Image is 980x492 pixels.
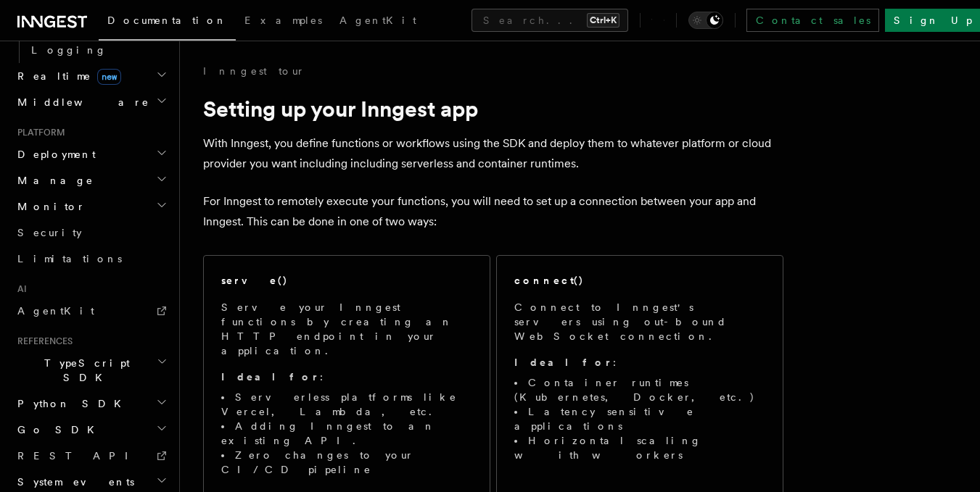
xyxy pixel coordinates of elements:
span: AgentKit [17,305,94,317]
button: Python SDK [12,391,170,417]
span: Python SDK [12,396,130,411]
li: Zero changes to your CI/CD pipeline [221,448,472,477]
button: Realtimenew [12,63,170,89]
h2: connect() [514,273,584,288]
kbd: Ctrl+K [587,13,619,28]
span: AgentKit [339,14,416,26]
h1: Setting up your Inngest app [203,96,783,122]
span: Go SDK [12,422,103,437]
p: Serve your Inngest functions by creating an HTTP endpoint in your application. [221,300,472,358]
strong: Ideal for [221,371,320,383]
span: new [97,69,121,85]
a: AgentKit [331,4,425,39]
a: Security [12,220,170,246]
button: Monitor [12,193,170,220]
button: Deployment [12,141,170,167]
button: TypeScript SDK [12,350,170,391]
li: Horizontal scaling with workers [514,433,765,462]
a: Limitations [12,246,170,272]
span: Manage [12,173,94,188]
button: Toggle dark mode [688,12,723,29]
span: System events [12,475,134,489]
span: Monitor [12,199,86,214]
button: Search...Ctrl+K [472,9,628,32]
a: Contact sales [746,9,879,32]
button: Go SDK [12,417,170,443]
span: Examples [244,14,322,26]
span: TypeScript SDK [12,356,157,385]
strong: Ideal for [514,357,613,368]
span: Limitations [17,253,122,264]
span: Logging [31,44,107,56]
span: References [12,335,73,347]
span: AI [12,283,27,295]
span: Middleware [12,95,149,109]
p: : [221,370,472,384]
span: Deployment [12,147,96,162]
button: Middleware [12,89,170,115]
span: REST API [17,450,141,462]
li: Latency sensitive applications [514,404,765,433]
a: Logging [25,37,170,63]
h2: serve() [221,273,288,288]
a: Documentation [99,4,236,41]
a: Examples [236,4,331,39]
a: Inngest tour [203,64,305,78]
p: For Inngest to remotely execute your functions, you will need to set up a connection between your... [203,191,783,232]
span: Platform [12,127,65,138]
li: Adding Inngest to an existing API. [221,419,472,448]
p: Connect to Inngest's servers using out-bound WebSocket connection. [514,300,765,343]
p: : [514,355,765,370]
li: Serverless platforms like Vercel, Lambda, etc. [221,390,472,419]
span: Security [17,227,82,238]
a: REST API [12,443,170,469]
a: AgentKit [12,298,170,324]
li: Container runtimes (Kubernetes, Docker, etc.) [514,375,765,404]
span: Realtime [12,69,121,83]
span: Documentation [107,14,227,26]
p: With Inngest, you define functions or workflows using the SDK and deploy them to whatever platfor... [203,133,783,174]
button: Manage [12,167,170,193]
